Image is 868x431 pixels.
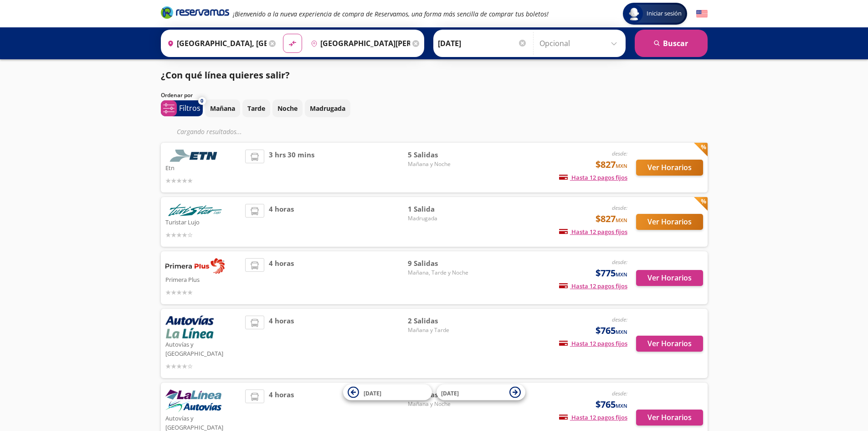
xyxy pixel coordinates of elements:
em: desde: [612,389,627,397]
button: [DATE] [343,384,432,400]
span: $827 [596,212,627,226]
span: 5 Salidas [408,150,472,160]
span: 4 horas [269,316,294,371]
p: Ordenar por [161,91,193,99]
span: Hasta 12 pagos fijos [559,173,627,182]
span: Hasta 12 pagos fijos [559,228,627,236]
span: Mañana, Tarde y Noche [408,269,472,277]
p: Tarde [247,104,265,113]
img: Primera Plus [165,258,225,274]
span: Madrugada [408,214,472,223]
button: Ver Horarios [636,160,703,176]
p: Noche [277,104,298,113]
span: Hasta 12 pagos fijos [559,282,627,290]
input: Buscar Destino [307,32,410,55]
button: Mañana [205,99,240,117]
span: 4 horas [269,204,294,240]
img: Autovías y La Línea [165,316,214,338]
button: Ver Horarios [636,214,703,230]
input: Opcional [539,32,621,55]
button: Ver Horarios [636,270,703,286]
span: $765 [596,324,627,338]
input: Buscar Origen [164,32,267,55]
small: MXN [616,271,627,278]
small: MXN [616,402,627,409]
small: MXN [616,162,627,169]
a: Brand Logo [161,5,229,22]
span: 3 hrs 30 mins [269,150,314,186]
input: Elegir Fecha [438,32,527,55]
em: desde: [612,204,627,212]
p: Madrugada [310,104,345,113]
p: ¿Con qué línea quieres salir? [161,68,290,82]
em: ¡Bienvenido a la nueva experiencia de compra de Reservamos, una forma más sencilla de comprar tus... [233,10,549,18]
span: $765 [596,398,627,411]
p: Turistar Lujo [165,216,241,227]
span: [DATE] [441,389,459,397]
small: MXN [616,328,627,335]
span: 0 [200,97,203,105]
img: Etn [165,150,225,162]
p: Mañana [210,104,235,113]
img: Autovías y La Línea [165,389,221,412]
span: $775 [596,266,627,280]
span: Mañana y Noche [408,400,472,408]
span: Mañana y Noche [408,160,472,168]
em: desde: [612,316,627,323]
p: Primera Plus [165,274,241,285]
button: Ver Horarios [636,336,703,352]
em: desde: [612,258,627,266]
small: MXN [616,217,627,223]
button: [DATE] [437,384,525,400]
button: Noche [272,99,303,117]
button: English [696,8,708,20]
span: Hasta 12 pagos fijos [559,339,627,348]
span: 1 Salida [408,204,472,214]
em: Cargando resultados ... [177,127,242,136]
button: Ver Horarios [636,410,703,426]
span: 2 Salidas [408,316,472,326]
button: Buscar [635,30,708,57]
i: Brand Logo [161,5,229,19]
span: 4 horas [269,258,294,297]
button: Tarde [242,99,270,117]
em: desde: [612,150,627,157]
p: Etn [165,162,241,173]
button: Madrugada [305,99,350,117]
span: 9 Salidas [408,258,472,269]
span: Mañana y Tarde [408,326,472,334]
button: 0Filtros [161,100,203,116]
span: [DATE] [364,389,381,397]
p: Filtros [179,103,200,114]
p: Autovías y [GEOGRAPHIC_DATA] [165,338,241,358]
span: Hasta 12 pagos fijos [559,413,627,421]
span: $827 [596,158,627,171]
img: Turistar Lujo [165,204,225,216]
span: Iniciar sesión [643,9,685,18]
